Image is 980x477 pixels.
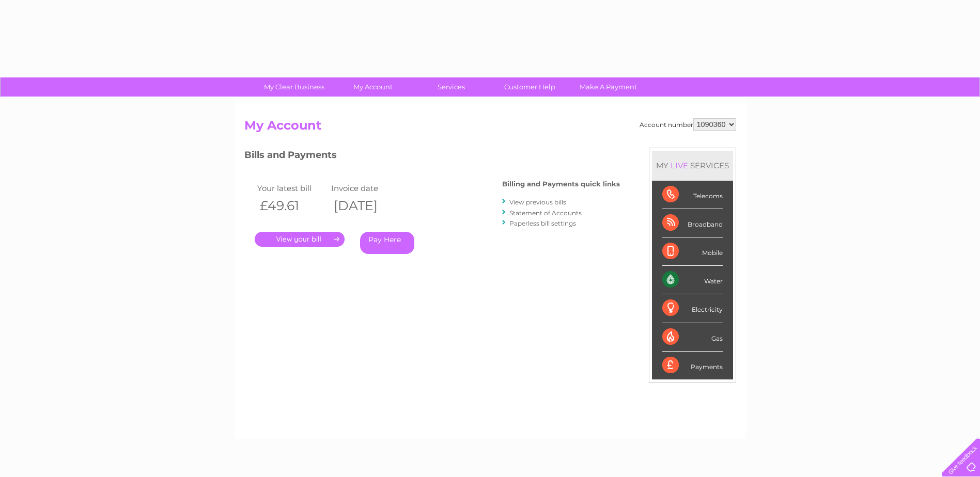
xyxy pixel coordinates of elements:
[509,219,576,227] a: Paperless bill settings
[360,232,414,254] a: Pay Here
[662,209,723,237] div: Broadband
[255,195,329,216] th: £49.61
[662,266,723,294] div: Water
[509,198,566,206] a: View previous bills
[652,151,733,180] div: MY SERVICES
[409,77,494,97] a: Services
[255,232,345,247] a: .
[662,352,723,379] div: Payments
[662,237,723,266] div: Mobile
[255,181,329,195] td: Your latest bill
[329,181,403,195] td: Invoice date
[252,77,337,97] a: My Clear Business
[244,148,620,166] h3: Bills and Payments
[509,209,582,217] a: Statement of Accounts
[487,77,572,97] a: Customer Help
[329,195,403,216] th: [DATE]
[640,118,736,131] div: Account number
[662,294,723,323] div: Electricity
[662,323,723,352] div: Gas
[668,161,690,170] div: LIVE
[566,77,651,97] a: Make A Payment
[662,181,723,209] div: Telecoms
[244,118,736,138] h2: My Account
[330,77,415,97] a: My Account
[502,180,620,188] h4: Billing and Payments quick links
